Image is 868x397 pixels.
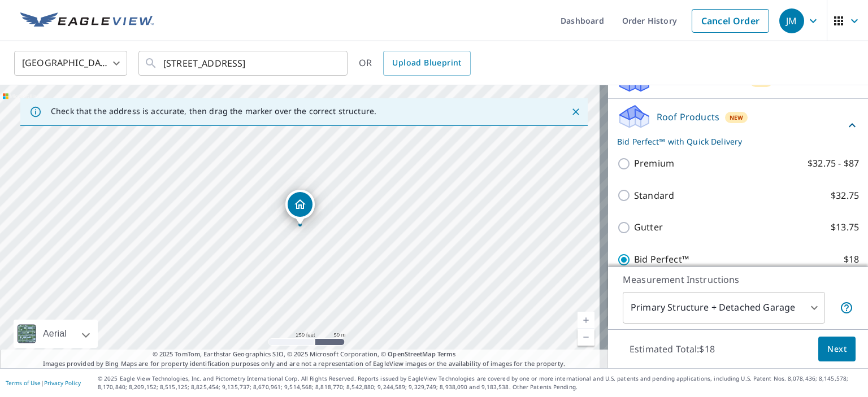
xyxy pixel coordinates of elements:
[831,189,859,203] p: $32.75
[620,337,724,361] p: Estimated Total: $18
[623,292,825,324] div: Primary Structure + Detached Garage
[770,265,859,297] div: Quick $0
[617,136,845,147] p: Bid Perfect™ with Quick Delivery
[392,56,461,70] span: Upload Blueprint
[51,106,376,116] p: Check that the address is accurate, then drag the marker over the correct structure.
[840,301,853,315] span: Your report will include the primary structure and a detached garage if one exists.
[634,220,663,234] p: Gutter
[40,320,70,348] div: Aerial
[568,104,583,119] button: Close
[98,374,862,391] p: © 2025 Eagle View Technologies, Inc. and Pictometry International Corp. All Rights Reserved. Repo...
[692,9,769,33] a: Cancel Order
[634,252,689,267] p: Bid Perfect™
[578,312,594,329] a: Current Level 17, Zoom In
[827,342,847,356] span: Next
[657,110,719,124] p: Roof Products
[634,189,674,203] p: Standard
[20,12,154,29] img: EV Logo
[6,379,81,386] p: |
[623,273,853,286] p: Measurement Instructions
[844,252,859,267] p: $18
[153,350,456,359] span: © 2025 TomTom, Earthstar Geographics SIO, © 2025 Microsoft Corporation, ©
[437,350,456,358] a: Terms
[578,329,594,346] a: Current Level 17, Zoom Out
[634,156,674,171] p: Premium
[617,103,859,147] div: Roof ProductsNewBid Perfect™ with Quick Delivery
[163,47,324,79] input: Search by address or latitude-longitude
[730,113,744,122] span: New
[388,350,435,358] a: OpenStreetMap
[779,8,804,33] div: JM
[44,379,81,387] a: Privacy Policy
[831,220,859,234] p: $13.75
[808,156,859,171] p: $32.75 - $87
[14,320,98,348] div: Aerial
[285,190,315,225] div: Dropped pin, building 1, Residential property, 2866 Tahoe Dr Livermore, CA 94550
[383,51,470,76] a: Upload Blueprint
[359,51,471,76] div: OR
[14,47,127,79] div: [GEOGRAPHIC_DATA]
[818,337,856,362] button: Next
[6,379,41,387] a: Terms of Use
